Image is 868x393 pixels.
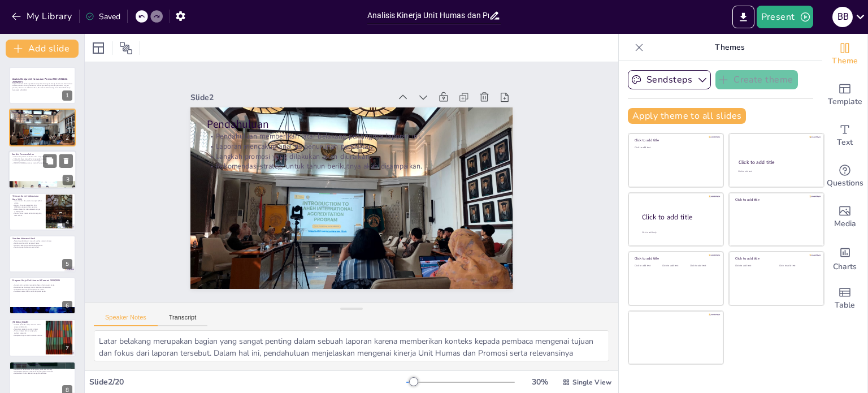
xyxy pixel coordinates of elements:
p: Langkah promosi yang dilakukan akan diuraikan. [12,118,72,120]
button: Export to PowerPoint [732,6,754,28]
p: Produksi konten digital menjadi fokus utama. [12,288,72,291]
div: B B [832,7,853,27]
div: Click to add title [635,138,715,142]
p: Pendahuluan [12,111,72,114]
p: Media sosial memiliki pengaruh besar. [12,242,72,244]
p: Jalur mandiri dan prestasi menjadi pilihan utama. [12,200,42,204]
div: Click to add title [739,159,814,166]
span: Text [837,136,853,149]
div: Click to add title [642,212,714,222]
div: Add charts and graphs [822,237,867,278]
p: Laporan ini memberikan gambaran menyeluruh mengenai kinerja Unit Humas dan Promosi Fakultas Kedok... [12,83,72,89]
textarea: Latar belakang merupakan bagian yang sangat penting dalam sebuah laporan karena memberikan kontek... [94,330,609,361]
button: Apply theme to all slides [628,108,746,124]
span: Single View [572,378,611,387]
div: Saved [85,11,120,22]
div: Add ready made slides [822,75,867,115]
div: 6 [9,277,76,314]
p: [PERSON_NAME] [12,321,42,325]
div: 4 [9,193,76,230]
p: Teman/saudara/alumni menjadi sumber utama informasi. [12,240,72,242]
div: 7 [9,319,76,356]
div: 3 [63,175,73,185]
p: Pendahuluan memberikan latar belakang pentingnya laporan ini. [206,131,497,141]
div: Add text boxes [822,115,867,156]
div: Click to add text [779,265,815,267]
p: Jumlah pendaftar tetap menurun meski program dijalankan. [12,324,42,328]
span: Template [828,96,862,108]
p: Kebijakan biaya menjadi hambatan utama. [12,334,42,336]
p: Pendahuluan [206,116,497,132]
p: Kepala Divisi Public Relation mengelola publikasi. [12,372,72,374]
div: Change the overall theme [822,34,867,75]
p: Rekomendasi strategi untuk tahun berikutnya akan disampaikan. [12,120,72,122]
p: Kondisi Permasalahan [12,152,73,156]
button: Speaker Notes [94,314,158,326]
p: Temuan Survei Mahasiswa Baru 2025 [12,195,42,201]
p: Penting untuk merumuskan strategi yang lebih efektif. [12,213,42,217]
p: Kunjungan ke sekolah merupakan bagian dari program kerja. [12,284,72,287]
p: Pendahuluan memberikan latar belakang pentingnya laporan ini. [12,114,72,116]
div: 30 % [526,377,553,387]
span: Position [119,41,133,55]
div: 7 [62,343,72,353]
div: Click to add title [635,256,715,261]
span: Questions [827,177,863,189]
p: [PERSON_NAME]an promosi internal harus diatasi. [12,162,73,164]
span: Media [834,218,856,230]
p: Faktor biaya dan nilai akademik sangat memengaruhi. [12,209,42,213]
p: Struktur yang diusulkan mencakup beberapa posisi kunci. [12,366,72,368]
div: Add a table [822,278,867,319]
div: Click to add body [642,231,713,234]
p: Laporan mencakup analisis penurunan pendaftar. [12,116,72,118]
div: 3 [8,150,76,189]
button: B B [832,6,853,28]
p: Restrukturisasi Unit Humas & Promosi [12,363,72,366]
p: Kebijakan biaya menjadi faktor penyebab utama. [12,158,73,160]
p: Laporan mencakup analisis penurunan pendaftar. [206,141,497,152]
div: Add images, graphics, shapes or video [822,197,867,237]
span: Table [835,299,855,312]
div: Click to add title [735,256,816,261]
button: Delete Slide [59,154,73,167]
p: Generated with [URL] [12,89,72,91]
p: Langkah promosi yang dilakukan akan diuraikan. [206,152,497,162]
p: Sumber Informasi Awal [12,237,72,240]
div: 1 [62,90,72,101]
p: Penurunan jumlah mahasiswa baru sangat signifikan. [12,156,73,158]
p: Themes [648,34,811,61]
div: Click to add text [662,265,688,267]
button: Duplicate Slide [43,154,57,167]
div: Click to add title [735,197,816,202]
button: Add slide [6,40,79,58]
p: Promosi digital belum menjangkau audiens potensial. [12,330,42,334]
div: 2 [62,133,72,143]
div: Click to add text [690,265,715,267]
div: Get real-time input from your audience [822,156,867,197]
p: Kepala Unit Humas akan bertanggung jawab atas strategi. [12,368,72,370]
div: 6 [62,301,72,311]
p: Rekomendasi strategi untuk tahun berikutnya akan disampaikan. [206,161,497,171]
button: Sendsteps [628,70,711,89]
p: Sosialisasi kesehatan gigi dan mulut akan dilaksanakan. [12,286,72,288]
div: Slide 2 / 20 [89,377,406,387]
input: Insert title [367,7,489,24]
div: 2 [9,109,76,146]
p: Pentingnya perbaikan strategi konten. [12,246,72,248]
p: Konten media sosial masih kurang optimal. [12,244,72,247]
p: Publikasi melalui media sosial dan portal berita. [12,291,72,293]
div: Click to add text [738,170,813,173]
p: Hanya 19% yang menjadikan FKG UNISSULA sebagai pilihan pertama. [12,204,42,208]
span: Charts [833,261,857,273]
button: Present [757,6,813,28]
div: Click to add text [635,265,660,267]
p: Persaingan eksternal semakin meningkat. [12,159,73,162]
div: 5 [62,259,72,269]
div: 1 [9,67,76,104]
span: Theme [832,55,858,67]
button: Transcript [158,314,208,326]
button: Create theme [715,70,798,89]
p: Persaingan eksternal semakin ketat. [12,328,42,330]
strong: Analisis Kinerja Unit Humas dan Promosi FKG UNISSULA 2024/2025 [12,77,68,84]
div: Click to add text [735,265,771,267]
